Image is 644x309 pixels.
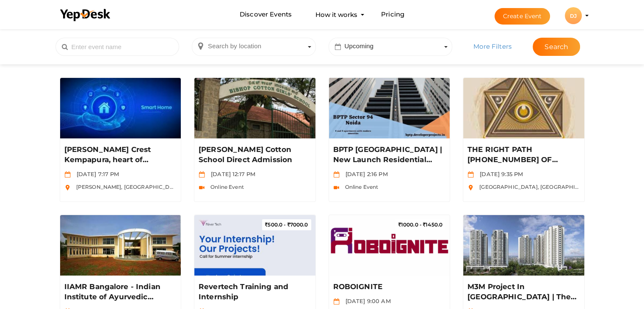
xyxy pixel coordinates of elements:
[207,171,255,177] span: [DATE] 12:17 PM
[329,78,450,138] img: OTJGTPF0_small.jpeg
[208,42,261,50] span: Search by location
[473,42,511,50] span: More Filters
[565,7,582,24] div: DJ
[467,171,474,178] img: calendar.svg
[194,78,315,138] img: 5MZWTCOT_small.jpeg
[329,215,450,276] img: A5443PDH_small.png
[381,7,404,22] a: Pricing
[341,171,388,177] span: [DATE] 2:16 PM
[60,78,181,138] img: HTO9GSOC_small.jpeg
[199,282,311,302] a: Revertech Training and Internship
[265,221,286,228] span: 500.0 -
[240,7,292,22] a: Discover Events
[313,7,360,22] button: How it works
[333,298,340,305] img: calendar.svg
[60,215,181,276] img: GG18UKT8_small.jpeg
[341,298,391,304] span: [DATE] 9:00 AM
[562,7,584,25] button: DJ
[192,38,316,56] span: Select box activate
[398,221,422,228] span: 1000.0 -
[199,185,205,191] img: video-icon.svg
[495,8,550,25] button: Create Event
[333,282,446,292] a: ROBOIGNITE
[533,38,580,56] button: Search
[329,38,453,56] span: Select box activate
[398,221,442,228] span: 1450.0
[467,145,580,165] a: THE RIGHT PATH [PHONE_NUMBER] OF JOINING ILLUMINATI IN [GEOGRAPHIC_DATA].
[55,38,180,56] input: Enter event name
[475,184,598,190] span: [GEOGRAPHIC_DATA], [GEOGRAPHIC_DATA]
[565,13,582,19] profile-pic: DJ
[475,171,523,177] span: [DATE] 9:35 PM
[194,215,315,276] img: MNXOGAKD_small.jpeg
[333,185,340,191] img: video-icon.svg
[72,184,304,190] span: [PERSON_NAME], [GEOGRAPHIC_DATA], [GEOGRAPHIC_DATA], [GEOGRAPHIC_DATA]
[64,282,177,302] a: IIAMR Bangalore - Indian Institute of Ayurvedic Medicine and Research
[206,184,244,190] span: Online Event
[72,171,119,177] span: [DATE] 7:17 PM
[463,78,584,138] img: EHDEFKER_small.jpeg
[463,215,584,276] img: ESY2XWYY_small.jpeg
[64,171,71,178] img: calendar.svg
[467,282,580,302] a: M3M Project In [GEOGRAPHIC_DATA] | The Built-In Luxury With Everything
[199,171,205,178] img: calendar.svg
[64,185,71,191] img: location.svg
[467,185,474,191] img: location.svg
[64,145,177,165] a: [PERSON_NAME] Crest Kempapura, heart of [GEOGRAPHIC_DATA] [GEOGRAPHIC_DATA]
[265,221,308,228] span: 7000.0
[333,171,340,178] img: calendar.svg
[199,145,311,165] a: [PERSON_NAME] Cotton School Direct Admission
[345,42,374,50] span: Upcoming
[333,145,446,165] a: BPTP [GEOGRAPHIC_DATA] | New Launch Residential Project
[341,184,379,190] span: Online Event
